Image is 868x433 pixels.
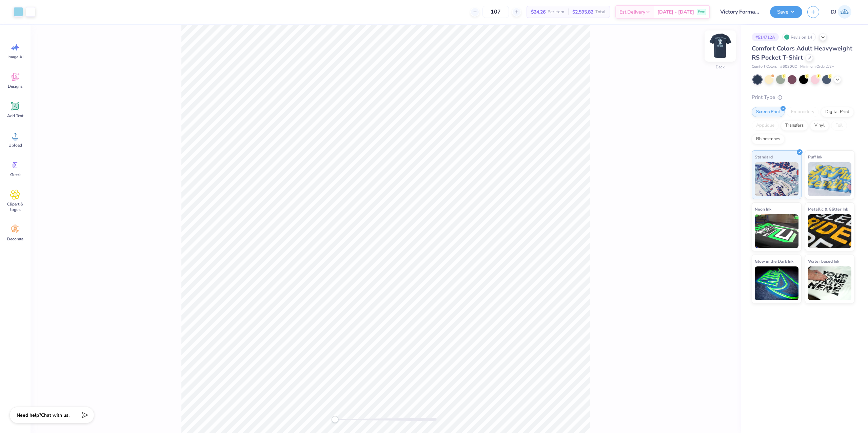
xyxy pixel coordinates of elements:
span: DJ [831,8,836,16]
span: Glow in the Dark Ink [755,258,793,265]
span: Free [698,9,705,14]
span: $24.26 [531,8,546,16]
div: Rhinestones [752,134,785,144]
span: Add Text [7,113,23,118]
div: Back [716,64,725,70]
img: Danyl Jon Ferrer [838,5,851,19]
div: Screen Print [752,107,785,117]
span: Chat with us. [41,412,70,418]
img: Puff Ink [808,162,852,196]
span: Comfort Colors [752,64,777,70]
strong: Need help? [17,412,41,418]
img: Back [707,33,734,60]
a: DJ [828,5,854,19]
img: Neon Ink [755,214,798,248]
input: Untitled Design [715,5,765,19]
span: # 6030CC [780,64,797,70]
div: Digital Print [821,107,854,117]
img: Standard [755,162,798,196]
span: Clipart & logos [4,201,26,212]
button: Save [770,6,802,18]
div: Embroidery [787,107,819,117]
span: Image AI [7,54,23,60]
div: Print Type [752,93,854,101]
div: Applique [752,121,779,131]
img: Metallic & Glitter Ink [808,214,852,248]
div: Vinyl [810,121,829,131]
span: Decorate [7,236,23,242]
div: Foil [831,121,847,131]
span: Designs [8,84,23,89]
span: Puff Ink [808,153,822,160]
img: Water based Ink [808,266,852,300]
span: [DATE] - [DATE] [657,8,694,16]
span: Minimum Order: 12 + [800,64,834,70]
span: Per Item [548,8,564,16]
span: Standard [755,153,773,160]
span: Greek [10,172,21,177]
div: # 514712A [752,33,779,41]
div: Revision 14 [782,33,816,41]
span: Upload [8,143,22,148]
span: Est. Delivery [619,8,645,16]
input: – – [482,6,509,18]
span: Neon Ink [755,205,771,213]
img: Glow in the Dark Ink [755,266,798,300]
span: Water based Ink [808,258,839,265]
span: Metallic & Glitter Ink [808,205,848,213]
span: Total [595,8,606,16]
div: Accessibility label [332,416,338,423]
div: Transfers [781,121,808,131]
span: Comfort Colors Adult Heavyweight RS Pocket T-Shirt [752,44,852,62]
span: $2,595.82 [572,8,593,16]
